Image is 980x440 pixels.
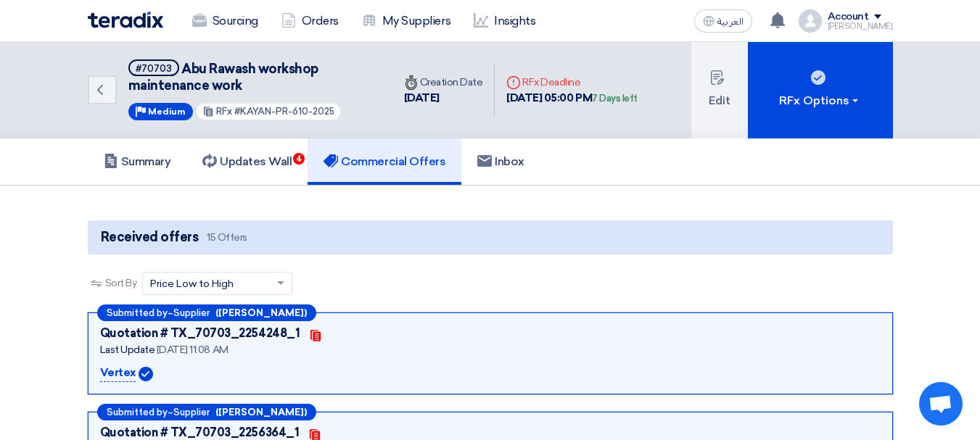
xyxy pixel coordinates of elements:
[215,308,307,317] b: ([PERSON_NAME])
[136,64,172,73] div: #70703
[128,59,375,95] h5: Abu Rawash workshop maintenance work
[128,61,318,94] span: Abu Rawash workshop maintenance work
[691,42,748,138] button: Edit
[828,22,893,30] div: [PERSON_NAME]
[506,75,638,90] div: RFx Deadline
[88,138,187,185] a: Summary
[461,138,540,185] a: Inbox
[157,344,228,356] span: [DATE] 11:08 AM
[324,154,445,169] h5: Commercial Offers
[107,308,168,317] span: Submitted by
[404,90,483,107] div: [DATE]
[207,231,247,244] span: 15 Offers
[181,5,270,37] a: Sourcing
[88,12,163,28] img: Teradix logo
[186,138,308,185] a: Updates Wall4
[828,11,869,23] div: Account
[97,304,316,321] div: –
[173,407,210,417] span: Supplier
[404,75,483,90] div: Creation Date
[748,42,893,138] button: RFx Options
[148,107,186,117] span: Medium
[694,9,752,33] button: العربية
[100,365,136,382] p: Vertex
[107,407,168,417] span: Submitted by
[97,404,316,420] div: –
[592,91,638,106] div: 7 Days left
[462,5,547,37] a: Insights
[350,5,462,37] a: My Suppliers
[506,90,638,107] div: [DATE] 05:00 PM
[234,106,334,117] span: #KAYAN-PR-610-2025
[919,382,963,426] a: Open chat
[216,106,232,117] span: RFx
[139,367,153,381] img: Verified Account
[779,92,861,109] div: RFx Options
[215,407,307,417] b: ([PERSON_NAME])
[799,9,822,33] img: profile_test.png
[100,325,300,342] div: Quotation # TX_70703_2254248_1
[173,308,210,317] span: Supplier
[104,154,171,169] h5: Summary
[308,138,461,185] a: Commercial Offers
[101,228,199,247] span: Received offers
[293,153,305,165] span: 4
[477,154,524,169] h5: Inbox
[105,275,137,291] span: Sort By
[100,344,155,356] span: Last Update
[202,154,292,169] h5: Updates Wall
[150,276,234,291] span: Price Low to High
[270,5,350,37] a: Orders
[717,17,744,27] span: العربية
